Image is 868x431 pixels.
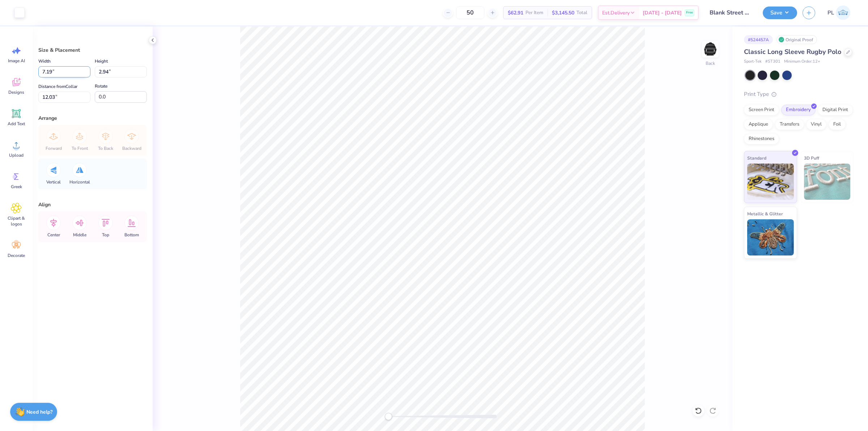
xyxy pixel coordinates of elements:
span: Minimum Order: 12 + [784,59,820,65]
span: Middle [73,232,86,238]
span: $3,145.50 [552,9,574,17]
div: Digital Print [818,105,853,115]
strong: Need help? [26,409,52,415]
div: Size & Placement [38,46,147,54]
img: Pamela Lois Reyes [836,5,850,20]
div: Arrange [38,114,147,122]
span: [DATE] - [DATE] [643,9,682,17]
div: # 524457A [744,35,773,44]
label: Height [95,57,108,66]
div: Transfers [775,119,804,130]
div: Original Proof [776,35,817,44]
span: Clipart & logos [4,215,28,227]
span: Vertical [46,179,61,185]
label: Rotate [95,82,107,90]
span: Classic Long Sleeve Rugby Polo [744,47,841,56]
img: Standard [747,164,794,200]
div: Applique [744,119,773,130]
span: Per Item [526,9,543,17]
div: Foil [829,119,846,130]
span: Center [47,232,60,238]
div: Screen Print [744,105,779,115]
span: $62.91 [508,9,523,17]
span: PL [827,9,834,17]
img: 3D Puff [804,164,851,200]
span: Image AI [8,58,25,64]
span: Designs [8,89,24,95]
img: Metallic & Glitter [747,219,794,255]
span: Total [576,9,587,17]
span: 3D Puff [804,154,819,162]
span: Horizontal [69,179,90,185]
input: Untitled Design [704,5,757,20]
label: Width [38,57,51,66]
span: Upload [9,152,24,158]
span: # ST301 [765,59,780,65]
label: Distance from Collar [38,82,77,91]
input: – – [456,6,484,19]
a: PL [824,5,854,20]
span: Bottom [124,232,139,238]
div: Rhinestones [744,134,779,144]
span: Top [102,232,109,238]
div: Embroidery [781,105,816,115]
span: Free [686,10,693,15]
span: Metallic & Glitter [747,210,783,217]
span: Est. Delivery [602,9,630,17]
img: Back [703,42,718,56]
span: Standard [747,154,766,162]
span: Sport-Tek [744,59,762,65]
span: Add Text [8,121,25,127]
div: Accessibility label [385,413,392,420]
div: Print Type [744,90,854,98]
div: Back [706,60,715,67]
div: Vinyl [806,119,826,130]
span: Greek [11,184,22,190]
button: Save [763,7,797,19]
span: Decorate [8,253,25,258]
div: Align [38,201,147,208]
